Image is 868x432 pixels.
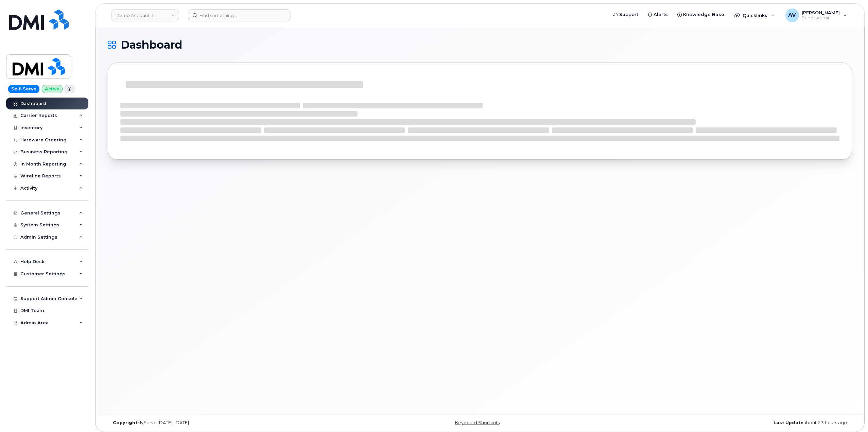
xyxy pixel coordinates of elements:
a: Keyboard Shortcuts [455,420,500,425]
strong: Copyright [113,420,137,425]
strong: Last Update [774,420,803,425]
div: MyServe [DATE]–[DATE] [108,420,356,426]
div: about 23 hours ago [604,420,852,426]
span: Dashboard [121,40,182,50]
